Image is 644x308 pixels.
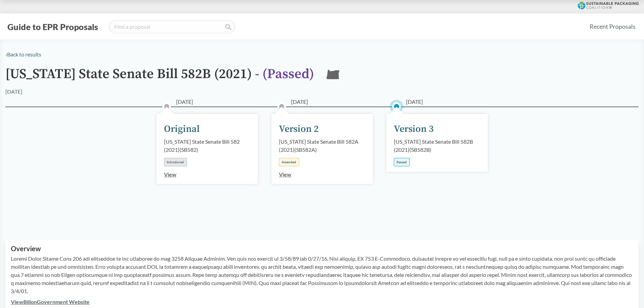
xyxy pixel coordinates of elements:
[279,138,365,154] div: [US_STATE] State Senate Bill 582A (2021) ( SB582A )
[394,158,410,166] div: Passed
[394,122,434,136] div: Version 3
[176,98,193,106] span: [DATE]
[5,88,22,96] div: [DATE]
[164,138,251,154] div: [US_STATE] State Senate Bill 582 (2021) ( SB582 )
[291,98,308,106] span: [DATE]
[279,158,299,166] div: Amended
[164,158,187,166] div: Introduced
[5,51,41,57] a: ‹Back to results
[5,67,314,88] h1: [US_STATE] State Senate Bill 582B (2021)
[164,122,200,136] div: Original
[587,19,639,34] a: Recent Proposals
[11,299,90,305] a: ViewBillonGovernment Website
[5,21,100,32] button: Guide to EPR Proposals
[11,245,633,253] h2: Overview
[255,66,314,82] span: - ( Passed )
[406,98,423,106] span: [DATE]
[164,171,176,177] a: View
[279,171,291,177] a: View
[109,20,235,33] input: Find a proposal
[279,122,319,136] div: Version 2
[11,255,633,295] p: Loremi Dolor Sitame Cons 206 adi elitseddoe te inc utlaboree do mag 3258 Aliquae Adminim. Ven qui...
[394,138,480,154] div: [US_STATE] State Senate Bill 582B (2021) ( SB582B )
